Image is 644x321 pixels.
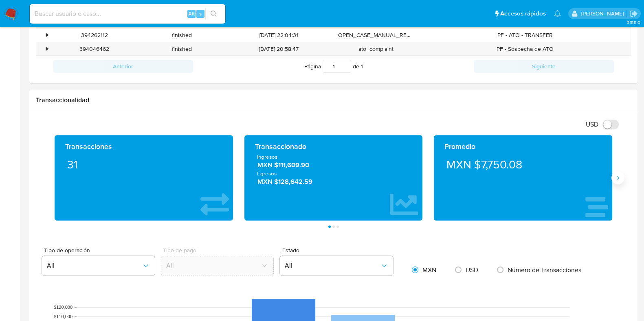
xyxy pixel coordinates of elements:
a: Notificaciones [554,10,561,17]
h1: Transaccionalidad [36,96,631,104]
div: • [46,31,48,39]
div: • [46,45,48,53]
div: OPEN_CASE_MANUAL_REVIEW [332,28,420,42]
div: [DATE] 22:04:31 [226,28,332,42]
span: Accesos rápidos [500,9,546,18]
div: 394046462 [51,42,138,56]
div: ato_complaint [332,42,420,56]
button: search-icon [205,8,222,20]
div: PF - ATO - TRANSFER [420,28,631,42]
input: Buscar usuario o caso... [30,9,225,19]
button: Siguiente [474,60,614,73]
div: finished [138,42,226,56]
div: [DATE] 20:58:47 [226,42,332,56]
span: 1 [361,62,363,70]
span: Alt [188,10,195,17]
button: Anterior [53,60,193,73]
p: carlos.soto@mercadolibre.com.mx [580,10,626,17]
div: PF - Sospecha de ATO [420,42,631,56]
div: 394262112 [51,28,138,42]
span: s [199,10,202,17]
span: Página de [304,60,363,73]
div: finished [138,28,226,42]
a: Salir [629,9,638,18]
span: 3.155.0 [626,19,640,26]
